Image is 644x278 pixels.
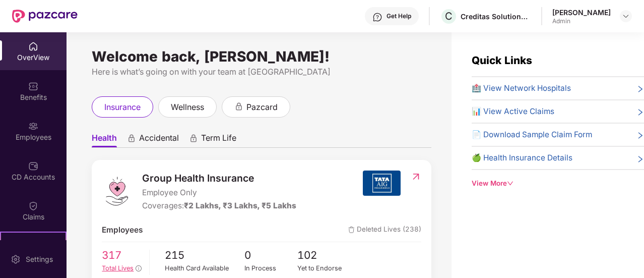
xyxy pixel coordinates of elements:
div: Get Help [387,12,411,20]
span: Quick Links [472,54,532,67]
span: wellness [171,101,204,114]
div: View More [472,178,644,189]
span: 📄 Download Sample Claim Form [472,129,592,141]
img: New Pazcare Logo [12,10,78,23]
span: Deleted Lives (238) [348,224,421,236]
span: Health [92,133,117,147]
img: svg+xml;base64,PHN2ZyBpZD0iSGVscC0zMngzMiIgeG1sbnM9Imh0dHA6Ly93d3cudzMub3JnLzIwMDAvc3ZnIiB3aWR0aD... [372,12,382,22]
span: 🍏 Health Insurance Details [472,152,572,164]
span: right [636,107,644,118]
span: info-circle [136,265,141,271]
img: RedirectIcon [411,172,421,182]
span: Accidental [139,133,179,147]
span: 0 [244,247,298,264]
div: [PERSON_NAME] [552,8,611,17]
span: right [636,154,644,164]
img: svg+xml;base64,PHN2ZyBpZD0iQmVuZWZpdHMiIHhtbG5zPSJodHRwOi8vd3d3LnczLm9yZy8yMDAwL3N2ZyIgd2lkdGg9Ij... [28,81,38,91]
span: Employee Only [142,187,296,199]
span: 102 [297,247,351,264]
img: svg+xml;base64,PHN2ZyBpZD0iRHJvcGRvd24tMzJ4MzIiIHhtbG5zPSJodHRwOi8vd3d3LnczLm9yZy8yMDAwL3N2ZyIgd2... [622,12,630,20]
img: insurerIcon [363,171,401,196]
img: svg+xml;base64,PHN2ZyBpZD0iQ2xhaW0iIHhtbG5zPSJodHRwOi8vd3d3LnczLm9yZy8yMDAwL3N2ZyIgd2lkdGg9IjIwIi... [28,201,38,211]
span: pazcard [246,101,278,114]
div: Creditas Solutions Private Limited [461,12,531,21]
div: animation [234,102,243,111]
div: animation [189,134,198,143]
div: Coverages: [142,200,296,212]
div: animation [127,134,136,143]
span: down [507,180,513,187]
div: Yet to Endorse [297,263,351,273]
span: 215 [165,247,244,264]
img: svg+xml;base64,PHN2ZyBpZD0iSG9tZSIgeG1sbnM9Imh0dHA6Ly93d3cudzMub3JnLzIwMDAvc3ZnIiB3aWR0aD0iMjAiIG... [28,41,38,51]
span: 317 [102,247,142,264]
img: svg+xml;base64,PHN2ZyBpZD0iRW1wbG95ZWVzIiB4bWxucz0iaHR0cDovL3d3dy53My5vcmcvMjAwMC9zdmciIHdpZHRoPS... [28,121,38,131]
span: Group Health Insurance [142,171,296,186]
img: svg+xml;base64,PHN2ZyBpZD0iU2V0dGluZy0yMHgyMCIgeG1sbnM9Imh0dHA6Ly93d3cudzMub3JnLzIwMDAvc3ZnIiB3aW... [11,254,21,264]
span: Term Life [201,133,236,147]
span: right [636,131,644,141]
span: C [445,10,453,22]
div: Health Card Available [165,263,244,273]
div: Settings [23,254,56,264]
span: 🏥 View Network Hospitals [472,82,571,94]
span: 📊 View Active Claims [472,105,554,118]
span: Employees [102,224,143,236]
div: Welcome back, [PERSON_NAME]! [92,52,431,61]
div: In Process [244,263,298,273]
span: Total Lives [102,264,134,272]
div: Admin [552,17,611,25]
span: ₹2 Lakhs, ₹3 Lakhs, ₹5 Lakhs [184,201,296,210]
img: deleteIcon [348,227,355,233]
span: right [636,84,644,94]
span: insurance [104,101,141,114]
div: Here is what’s going on with your team at [GEOGRAPHIC_DATA] [92,66,431,78]
img: logo [102,176,132,206]
img: svg+xml;base64,PHN2ZyBpZD0iQ0RfQWNjb3VudHMiIGRhdGEtbmFtZT0iQ0QgQWNjb3VudHMiIHhtbG5zPSJodHRwOi8vd3... [28,161,38,171]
